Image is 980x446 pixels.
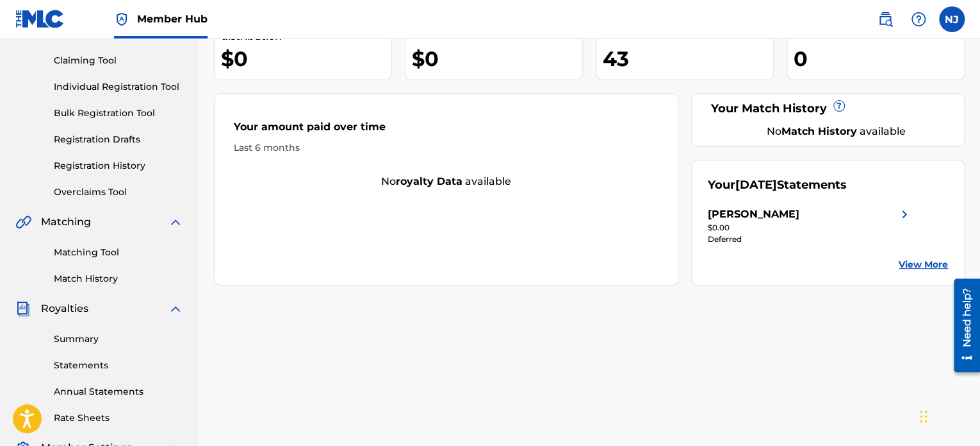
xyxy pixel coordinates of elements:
img: right chevron icon [897,207,912,222]
strong: Match History [781,125,857,137]
a: Rate Sheets [54,411,183,425]
div: Your amount paid over time [234,119,658,141]
div: No available [724,124,948,139]
div: Deferred [708,234,912,245]
a: Individual Registration Tool [54,80,183,94]
a: Annual Statements [54,385,183,399]
div: 43 [603,44,773,73]
img: expand [168,214,183,230]
div: Your Statements [708,176,847,194]
a: Match History [54,272,183,286]
a: Statements [54,359,183,372]
span: Royalties [41,301,88,316]
a: Overclaims Tool [54,185,183,199]
a: Registration Drafts [54,133,183,146]
a: [PERSON_NAME]right chevron icon$0.00Deferred [708,207,912,245]
span: Member Hub [137,12,208,26]
img: search [878,12,893,27]
a: View More [899,258,948,271]
div: Your Match History [708,100,948,117]
a: Summary [54,332,183,346]
img: Royalties [15,301,31,316]
div: User Menu [939,6,965,32]
div: $0.00 [708,222,912,234]
a: Public Search [872,6,898,32]
strong: royalty data [396,175,462,187]
iframe: Resource Center [944,274,980,377]
div: Help [906,6,931,32]
div: Last 6 months [234,141,658,155]
div: Drag [920,397,927,436]
a: Bulk Registration Tool [54,107,183,120]
img: MLC Logo [15,10,65,28]
img: expand [168,301,183,316]
div: No available [215,174,678,189]
a: Matching Tool [54,246,183,259]
img: help [911,12,926,27]
div: $0 [221,44,391,73]
span: Matching [41,214,91,230]
a: Claiming Tool [54,54,183,67]
img: Matching [15,214,31,230]
div: [PERSON_NAME] [708,207,799,222]
span: [DATE] [735,178,777,192]
div: 0 [794,44,964,73]
iframe: Chat Widget [916,384,980,446]
img: Top Rightsholder [114,12,129,27]
div: $0 [412,44,582,73]
span: ? [834,101,844,111]
a: Registration History [54,159,183,173]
